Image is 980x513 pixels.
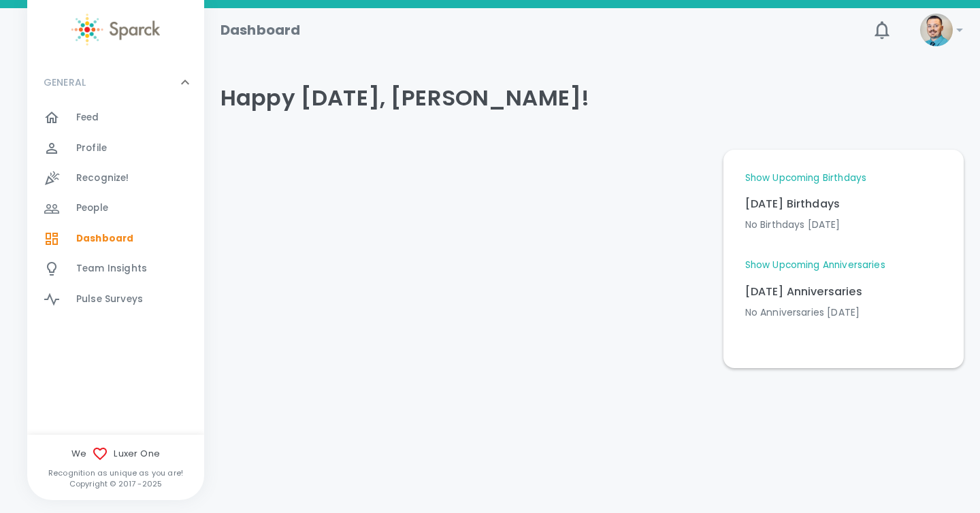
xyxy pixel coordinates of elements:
p: No Anniversaries [DATE] [745,305,942,319]
div: GENERAL [27,62,204,103]
a: Show Upcoming Anniversaries [745,259,885,272]
span: Pulse Surveys [76,293,143,306]
span: Recognize! [76,171,129,185]
span: Team Insights [76,262,147,276]
span: We Luxer One [27,446,204,462]
img: Picture of Braden [920,14,953,46]
h4: Happy [DATE], [PERSON_NAME]! [220,84,964,112]
span: Profile [76,142,107,155]
h1: Dashboard [220,19,300,41]
a: Sparck logo [27,14,204,46]
a: Pulse Surveys [27,284,204,314]
p: [DATE] Anniversaries [745,284,942,300]
span: People [76,201,108,215]
div: GENERAL [27,103,204,320]
span: Feed [76,111,99,125]
a: Feed [27,103,204,133]
p: [DATE] Birthdays [745,196,942,212]
p: No Birthdays [DATE] [745,218,942,231]
p: GENERAL [44,76,86,89]
a: Dashboard [27,224,204,254]
a: Profile [27,133,204,163]
p: Recognition as unique as you are! [27,467,204,478]
span: Dashboard [76,232,133,246]
a: Show Upcoming Birthdays [745,171,866,185]
a: People [27,193,204,223]
p: Copyright © 2017 - 2025 [27,478,204,489]
a: Recognize! [27,163,204,193]
a: Team Insights [27,254,204,284]
img: Sparck logo [71,14,160,46]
